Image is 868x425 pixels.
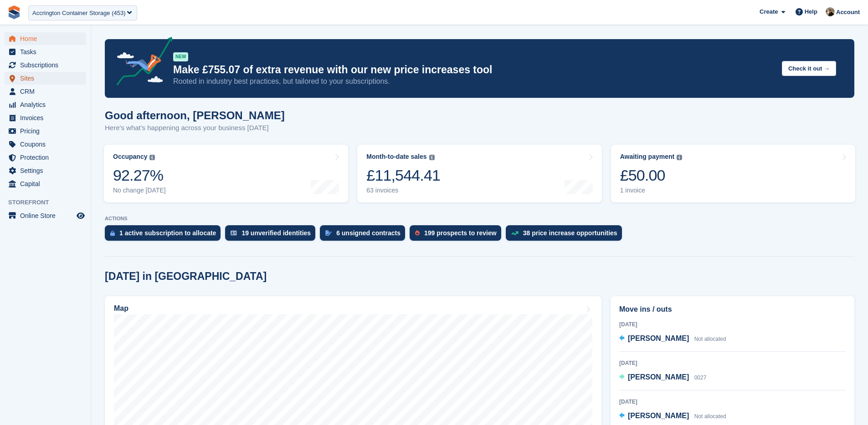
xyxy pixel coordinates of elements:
img: verify_identity-adf6edd0f0f0b5bbfe63781bf79b02c33cf7c696d77639b501bdc392416b5a36.svg [231,230,237,236]
span: Protection [20,151,75,164]
span: Not allocated [694,336,726,342]
div: 19 unverified identities [241,229,311,237]
span: [PERSON_NAME] [628,373,689,381]
span: Settings [20,164,75,177]
a: menu [5,125,86,137]
span: [PERSON_NAME] [628,412,689,420]
a: menu [5,59,86,71]
a: menu [5,209,86,222]
div: £11,544.41 [366,166,440,185]
a: Preview store [75,210,86,221]
img: icon-info-grey-7440780725fd019a000dd9b08b2336e03edf1995a4989e88bcd33f0948082b44.svg [149,155,155,160]
div: Month-to-date sales [366,153,426,161]
img: prospect-51fa495bee0391a8d652442698ab0144808aea92771e9ea1ae160a38d050c398.svg [415,230,420,236]
div: No change [DATE] [113,187,166,194]
span: Invoices [20,111,75,124]
div: 199 prospects to review [424,229,497,237]
img: Oliver Bruce [826,7,835,16]
p: Rooted in industry best practices, but tailored to your subscriptions. [173,76,775,86]
div: £50.00 [620,166,683,185]
p: ACTIONS [105,216,854,222]
div: 1 invoice [620,187,683,194]
span: Online Store [20,209,75,222]
a: menu [5,164,86,177]
a: [PERSON_NAME] Not allocated [619,410,726,422]
span: Capital [20,177,75,190]
a: 6 unsigned contracts [320,225,410,245]
a: menu [5,32,86,45]
div: 6 unsigned contracts [336,229,401,237]
h2: Move ins / outs [619,304,846,315]
span: Analytics [20,98,75,111]
h2: [DATE] in [GEOGRAPHIC_DATA] [105,270,267,283]
span: Not allocated [694,413,726,420]
a: menu [5,151,86,164]
span: Tasks [20,46,75,58]
span: Subscriptions [20,59,75,71]
div: NEW [173,52,188,61]
img: active_subscription_to_allocate_icon-d502201f5373d7db506a760aba3b589e785aa758c864c3986d89f69b8ff3... [110,230,115,236]
img: stora-icon-8386f47178a22dfd0bd8f6a31ec36ba5ce8667c1dd55bd0f319d3a0aa187defe.svg [7,5,21,19]
button: Check it out → [782,61,836,76]
a: Occupancy 92.27% No change [DATE] [104,145,348,202]
div: Accrington Container Storage (453) [32,9,126,18]
span: [PERSON_NAME] [628,334,689,342]
h2: Map [114,304,128,313]
h1: Good afternoon, [PERSON_NAME] [105,109,285,121]
a: Month-to-date sales £11,544.41 63 invoices [357,145,601,202]
a: menu [5,98,86,111]
span: Pricing [20,125,75,137]
span: Help [805,7,817,16]
a: menu [5,46,86,58]
span: 0027 [694,374,707,381]
a: menu [5,138,86,151]
div: Awaiting payment [620,153,675,161]
span: Coupons [20,138,75,151]
div: 63 invoices [366,187,440,194]
div: [DATE] [619,359,846,367]
div: 92.27% [113,166,166,185]
img: icon-info-grey-7440780725fd019a000dd9b08b2336e03edf1995a4989e88bcd33f0948082b44.svg [429,155,435,160]
div: 1 active subscription to allocate [119,229,216,237]
span: Storefront [8,198,91,207]
img: contract_signature_icon-13c848040528278c33f63329250d36e43548de30e8caae1d1a13099fd9432cc5.svg [325,230,332,236]
img: price_increase_opportunities-93ffe204e8149a01c8c9dc8f82e8f89637d9d84a8eef4429ea346261dce0b2c0.svg [511,231,519,235]
a: 38 price increase opportunities [506,225,627,245]
p: Make £755.07 of extra revenue with our new price increases tool [173,63,775,76]
a: menu [5,85,86,98]
div: [DATE] [619,320,846,329]
a: menu [5,111,86,124]
img: icon-info-grey-7440780725fd019a000dd9b08b2336e03edf1995a4989e88bcd33f0948082b44.svg [677,155,682,160]
a: Awaiting payment £50.00 1 invoice [611,145,855,202]
a: [PERSON_NAME] Not allocated [619,333,726,345]
span: Create [760,7,778,16]
span: Account [836,8,860,17]
a: 199 prospects to review [410,225,506,245]
a: 19 unverified identities [225,225,320,245]
span: CRM [20,85,75,98]
div: Occupancy [113,153,147,161]
p: Here's what's happening across your business [DATE] [105,123,285,133]
div: 38 price increase opportunities [523,229,617,237]
span: Sites [20,72,75,85]
div: [DATE] [619,398,846,406]
a: 1 active subscription to allocate [105,225,225,245]
a: [PERSON_NAME] 0027 [619,372,706,384]
span: Home [20,32,75,45]
img: price-adjustments-announcement-icon-8257ccfd72463d97f412b2fc003d46551f7dbcb40ab6d574587a9cd5c0d94... [109,37,173,89]
a: menu [5,177,86,190]
a: menu [5,72,86,85]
